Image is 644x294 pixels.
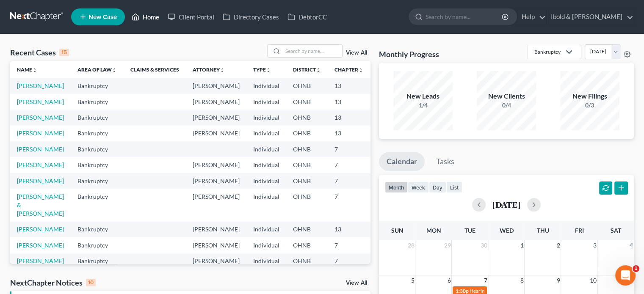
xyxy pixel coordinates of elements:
span: 28 [406,240,415,250]
input: Search by name... [426,9,503,25]
td: OHNB [286,78,328,93]
a: [PERSON_NAME] [17,161,64,168]
span: 30 [479,240,488,250]
td: Bankruptcy [71,237,124,253]
span: 2 [556,240,561,250]
td: Bankruptcy [71,78,124,93]
td: Individual [246,222,286,237]
span: 1 [633,265,639,272]
a: Home [127,9,163,25]
i: unfold_more [32,68,37,73]
span: 10 [589,275,597,286]
td: 13 [328,78,370,93]
span: 9 [556,275,561,286]
a: Typeunfold_more [253,66,271,73]
a: [PERSON_NAME] & [PERSON_NAME] [17,193,64,217]
td: 13 [328,126,370,141]
div: 1/4 [393,101,453,110]
a: Chapterunfold_more [334,66,363,73]
td: 7 [328,237,370,253]
a: Client Portal [163,9,218,25]
td: OHNB [286,157,328,173]
h3: Monthly Progress [379,49,439,59]
span: Hearing for [PERSON_NAME] [469,288,535,294]
span: Sat [610,227,621,234]
td: Bankruptcy [71,189,124,221]
span: Wed [499,227,513,234]
i: unfold_more [358,68,363,73]
td: [PERSON_NAME] [186,94,246,110]
a: Nameunfold_more [17,66,37,73]
span: Fri [575,227,583,234]
td: Bankruptcy [71,110,124,125]
td: Individual [246,110,286,125]
td: OHNB [286,126,328,141]
td: [PERSON_NAME] [186,173,246,189]
span: 6 [446,275,451,286]
td: Bankruptcy [71,222,124,237]
a: [PERSON_NAME] [17,129,64,137]
td: 13 [328,94,370,110]
td: OHNB [286,222,328,237]
td: Bankruptcy [71,173,124,189]
td: Bankruptcy [71,141,124,157]
input: Search by name... [283,45,342,57]
a: [PERSON_NAME] [17,242,64,249]
div: New Filings [560,91,619,101]
a: View All [346,280,367,286]
a: Area of Lawunfold_more [77,66,117,73]
td: [PERSON_NAME] [186,110,246,125]
td: Individual [246,94,286,110]
span: 5 [410,275,415,286]
td: Individual [246,189,286,221]
td: [PERSON_NAME] [186,189,246,221]
td: 7 [328,141,370,157]
button: list [446,181,462,193]
div: 10 [86,279,96,286]
a: Calendar [379,152,425,171]
th: Claims & Services [124,61,186,78]
span: 8 [519,275,524,286]
a: Help [517,9,546,25]
td: 7 [328,157,370,173]
div: New Leads [393,91,453,101]
button: month [385,181,408,193]
td: OHNB [286,237,328,253]
td: [PERSON_NAME] [186,237,246,253]
div: Recent Cases [10,47,69,58]
td: OHNB [286,189,328,221]
a: [PERSON_NAME] [17,98,64,105]
a: Directory Cases [218,9,283,25]
span: Mon [426,227,441,234]
h2: [DATE] [492,200,520,209]
td: [PERSON_NAME] [186,157,246,173]
td: Individual [246,126,286,141]
div: 0/3 [560,101,619,110]
td: OHNB [286,173,328,189]
a: [PERSON_NAME] [17,146,64,153]
td: [PERSON_NAME] [186,222,246,237]
td: 13 [328,110,370,125]
a: [PERSON_NAME] [17,114,64,121]
td: [PERSON_NAME] [186,253,246,269]
td: Bankruptcy [71,94,124,110]
a: [PERSON_NAME] [17,177,64,184]
span: Sun [391,227,403,234]
td: 25-14349 [370,78,411,93]
td: 7 [328,173,370,189]
td: Individual [246,237,286,253]
a: [PERSON_NAME] [17,257,64,264]
td: Bankruptcy [71,126,124,141]
span: New Case [88,14,117,20]
i: unfold_more [220,68,225,73]
div: 15 [59,49,69,56]
td: 7 [328,189,370,221]
td: 13 [328,222,370,237]
span: 1 [519,240,524,250]
td: Individual [246,141,286,157]
div: NextChapter Notices [10,278,96,288]
td: [PERSON_NAME] [186,78,246,93]
td: Bankruptcy [71,253,124,269]
i: unfold_more [266,68,271,73]
a: [PERSON_NAME] [17,225,64,233]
